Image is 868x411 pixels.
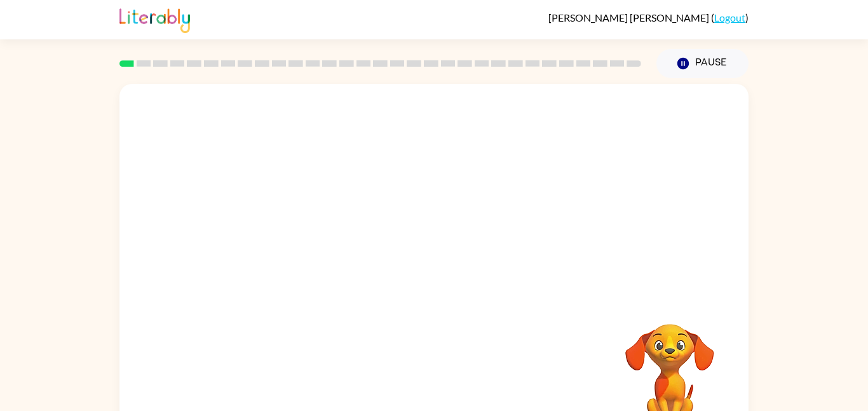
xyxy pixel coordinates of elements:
[656,49,749,78] button: Pause
[548,11,749,24] div: ( )
[548,11,711,24] span: [PERSON_NAME] [PERSON_NAME]
[714,11,745,24] a: Logout
[119,5,190,33] img: Literably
